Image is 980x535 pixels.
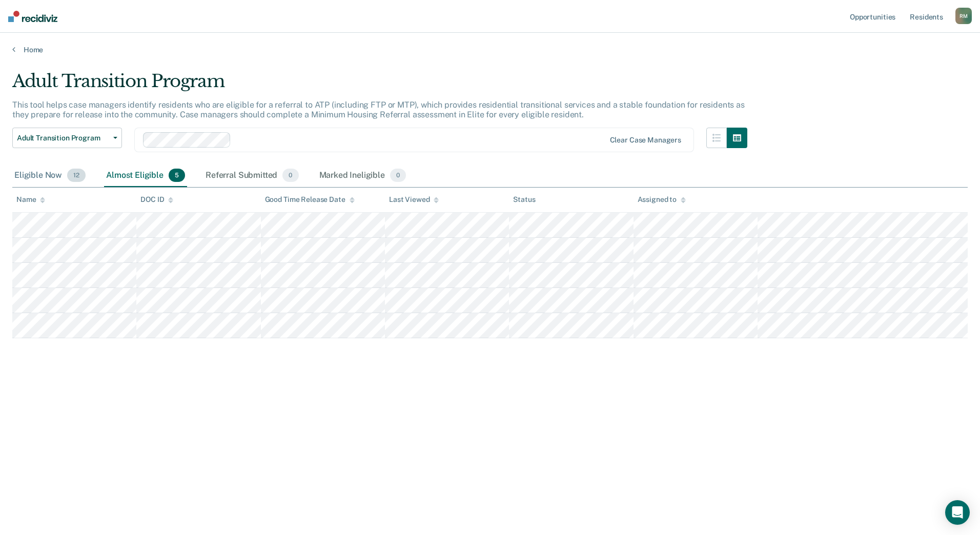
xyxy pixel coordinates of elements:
div: Assigned to [638,195,686,204]
div: Name [16,195,45,204]
div: Open Intercom Messenger [945,500,970,525]
div: R M [955,8,972,24]
div: DOC ID [140,195,173,204]
div: Clear case managers [610,136,681,145]
div: Status [513,195,535,204]
p: This tool helps case managers identify residents who are eligible for a referral to ATP (includin... [12,100,745,119]
button: RM [955,8,972,24]
div: Good Time Release Date [265,195,355,204]
div: Adult Transition Program [12,71,747,100]
span: 12 [67,169,86,182]
div: Eligible Now12 [12,164,88,187]
div: Almost Eligible5 [104,164,187,187]
span: 0 [390,169,406,182]
div: Referral Submitted0 [203,164,300,187]
img: Recidiviz [8,11,57,22]
a: Home [12,45,968,54]
button: Adult Transition Program [12,128,122,148]
div: Marked Ineligible0 [317,164,409,187]
div: Last Viewed [389,195,439,204]
span: Adult Transition Program [17,134,109,142]
span: 0 [282,169,298,182]
span: 5 [169,169,185,182]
